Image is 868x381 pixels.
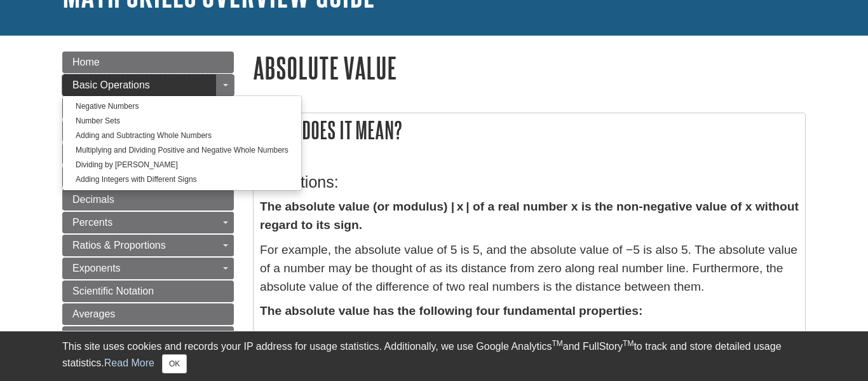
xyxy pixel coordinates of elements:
[62,303,234,325] a: Averages
[260,200,799,232] strong: The absolute value (or modulus) | x | of a real number x is the non-negative value of x without r...
[162,354,187,373] button: Close
[260,173,799,191] h3: Definitions:
[63,172,301,187] a: Adding Integers with Different Signs
[62,339,806,373] div: This site uses cookies and records your IP address for usage statistics. Additionally, we use Goo...
[72,217,112,228] span: Percents
[63,99,301,114] a: Negative Numbers
[260,241,799,296] p: For example, the absolute value of 5 is 5, and the absolute value of −5 is also 5. The absolute v...
[72,286,154,296] span: Scientific Notation
[62,74,234,96] a: Basic Operations
[72,240,166,251] span: Ratios & Proportions
[253,52,806,84] h1: Absolute Value
[72,80,150,90] span: Basic Operations
[552,339,562,348] sup: TM
[72,308,115,319] span: Averages
[62,281,234,302] a: Scientific Notation
[63,143,301,158] a: Multiplying and Dividing Positive and Negative Whole Numbers
[62,212,234,233] a: Percents
[72,263,121,274] span: Exponents
[260,304,642,317] strong: The absolute value has the following four fundamental properties:
[72,194,114,205] span: Decimals
[62,258,234,279] a: Exponents
[62,52,234,73] a: Home
[72,57,100,67] span: Home
[62,189,234,211] a: Decimals
[63,158,301,172] a: Dividing by [PERSON_NAME]
[104,357,154,368] a: Read More
[62,235,234,256] a: Ratios & Proportions
[254,113,805,147] h2: What does it mean?
[63,128,301,143] a: Adding and Subtracting Whole Numbers
[63,114,301,128] a: Number Sets
[62,326,234,348] a: Equation Basics
[623,339,634,348] sup: TM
